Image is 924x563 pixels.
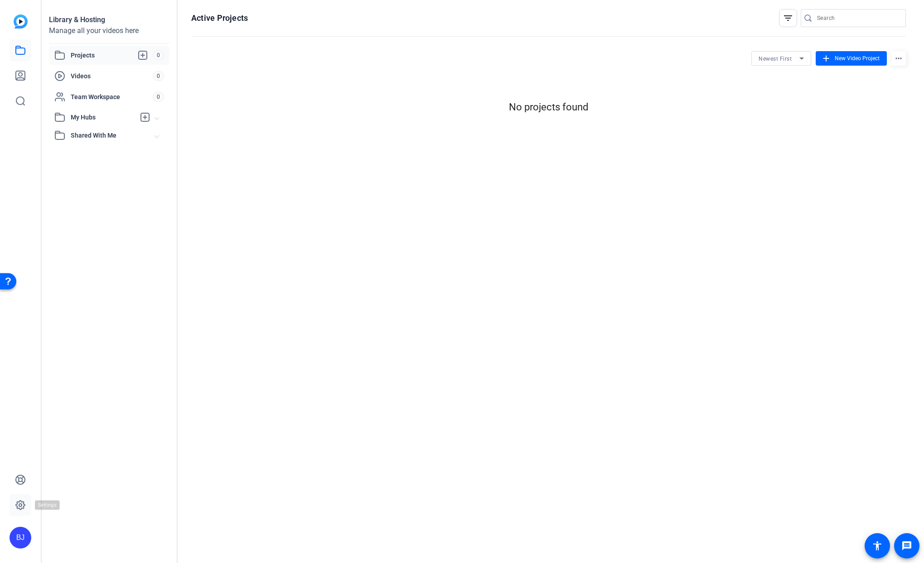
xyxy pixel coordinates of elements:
span: 0 [153,71,164,81]
div: Library & Hosting [49,14,169,25]
span: New Video Project [835,54,880,62]
mat-icon: more_horiz [891,51,906,66]
mat-expansion-panel-header: Shared With Me [49,126,169,144]
div: Settings [35,500,63,511]
span: 0 [153,50,164,60]
span: Videos [71,72,153,81]
mat-icon: add [821,53,831,63]
span: My Hubs [71,113,135,122]
span: Shared With Me [71,131,155,140]
div: No projects found [191,100,906,115]
mat-expansion-panel-header: My Hubs [49,108,169,126]
span: Newest First [759,56,792,62]
mat-icon: message [901,540,912,551]
mat-icon: accessibility [872,540,883,551]
h1: Active Projects [191,13,248,24]
button: New Video Project [816,51,887,66]
span: Projects [71,50,153,61]
img: blue-gradient.svg [14,14,28,29]
div: BJ [10,527,31,549]
span: Team Workspace [71,92,153,101]
span: 0 [153,92,164,102]
mat-icon: filter_list [783,13,793,24]
div: Manage all your videos here [49,25,169,36]
input: Search [817,13,899,24]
